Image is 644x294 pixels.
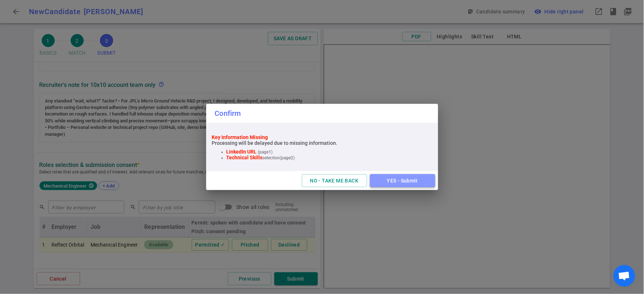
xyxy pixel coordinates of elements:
button: NO - TAKE ME BACK [302,174,367,188]
span: (page 1 ) [258,150,273,155]
h2: Confirm [206,104,438,123]
strong: Key Information Missing [212,134,268,140]
div: Open chat [614,265,635,287]
button: YES - Submit [370,174,435,188]
span: (page 2 ) [280,155,295,160]
strong: Technical Skills [227,155,263,160]
div: Processing will be delayed due to missing information. [212,140,338,146]
strong: LinkedIn URL [227,149,257,155]
li: selection [227,155,295,160]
